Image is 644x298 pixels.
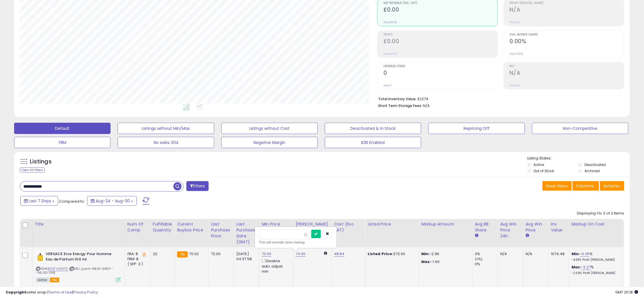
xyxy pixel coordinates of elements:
[572,264,581,270] b: Max:
[48,266,68,271] a: B0DFVGMXT5
[368,251,414,257] div: £72.00
[475,257,483,261] small: (0%)
[510,52,523,56] small: Prev: 0.00%
[421,259,468,264] p: -1.60
[14,123,111,134] button: Default
[421,251,430,257] strong: Min:
[573,181,599,191] button: Columns
[569,219,623,247] th: The percentage added to the cost of goods (COGS) that forms the calculator for Min & Max prices.
[383,2,498,5] span: Net Revenue (Exc. VAT)
[572,258,618,262] p: -4.93% Profit [PERSON_NAME]
[383,52,397,56] small: Prev: £0.00
[87,196,137,206] button: Aug-24 - Aug-30
[127,262,146,267] div: ( SFP: 3 )
[572,251,580,257] b: Min:
[581,264,591,270] a: -3.27
[500,251,519,257] div: N/A
[532,123,628,134] button: Non-Competitive
[510,65,624,68] span: ROI
[6,290,26,295] strong: Copyright
[580,251,590,257] a: -6.05
[528,156,630,161] p: Listing States:
[127,251,146,257] div: FBA: 8
[600,181,624,191] button: Actions
[48,290,72,295] a: Terms of Use
[526,221,546,233] div: Avg Win Price
[428,123,525,134] button: Repricing Off
[542,181,572,191] button: Save View
[96,198,130,204] span: Aug-24 - Aug-30
[383,84,391,87] small: Prev: 0
[510,38,624,46] h2: 0.00%
[221,137,318,148] button: Negative Margin
[153,251,170,257] div: 22
[383,38,498,46] h2: £0.00
[383,6,498,14] h2: £0.00
[534,168,554,173] label: Out of Stock
[500,221,521,239] div: Avg Win Price 24h.
[36,251,121,282] div: ASIN:
[572,265,618,275] div: %
[421,221,470,227] div: Markup Amount
[510,70,624,77] h2: N/A
[177,221,206,233] div: Current Buybox Price
[30,158,52,166] h5: Listings
[534,162,544,167] label: Active
[423,103,430,108] span: N/A
[510,21,521,24] small: Prev: N/A
[221,123,318,134] button: Listings without Cost
[295,251,306,257] a: 74.00
[421,259,431,264] strong: Max:
[6,290,98,295] div: seller snap | |
[211,221,231,239] div: Last Purchase Price
[153,221,172,233] div: Fulfillable Quantity
[378,97,416,101] b: Total Inventory Value:
[576,183,594,189] span: Columns
[334,221,363,233] div: Cost (Exc. VAT)
[262,251,272,257] a: 72.00
[510,2,624,5] span: Profit [PERSON_NAME]
[383,21,397,24] small: Prev: £0.00
[29,198,51,204] span: Last 7 Days
[368,251,393,257] b: Listed Price:
[383,65,498,68] span: Ordered Items
[475,221,495,233] div: Avg BB Share
[572,221,620,227] div: Markup on Cost
[585,162,606,167] label: Deactivated
[36,278,49,282] span: All listings currently available for purchase on Amazon
[475,233,478,238] small: Avg BB Share.
[510,84,521,87] small: Prev: N/A
[324,251,327,255] i: Calculated using Dynamic Max Price.
[526,251,544,257] div: N/A
[35,221,123,227] div: Title
[475,251,498,257] div: 0%
[118,137,214,148] button: No sales 30d
[177,251,188,258] small: FBA
[378,95,620,102] li: £1,074
[262,258,289,274] div: Disable auto adjust min
[585,168,600,173] label: Archived
[20,167,45,173] div: Clear All Filters
[383,33,498,36] span: Profit
[325,123,421,134] button: Deactivated & In Stock
[475,262,498,267] div: 0%
[189,251,199,257] span: 70.02
[325,137,421,148] button: B2B Enabled
[378,103,422,108] b: Short Term Storage Fees:
[577,211,624,216] div: Displaying 1 to 2 of 2 items
[334,251,345,257] a: 48.84
[50,278,59,282] span: FBA
[526,233,529,238] small: Avg Win Price.
[295,221,329,227] div: [PERSON_NAME]
[551,221,567,233] div: Inv. value
[211,251,230,257] div: 72.00
[20,196,58,206] button: Last 7 Days
[236,221,257,245] div: Last Purchase Date (GMT)
[510,6,624,14] h2: N/A
[259,240,332,245] div: This will override store markup
[421,251,468,257] p: -2.96
[510,33,624,36] span: Avg. Buybox Share
[73,290,98,295] a: Privacy Policy
[383,70,498,77] h2: 0
[59,199,85,204] span: Compared to:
